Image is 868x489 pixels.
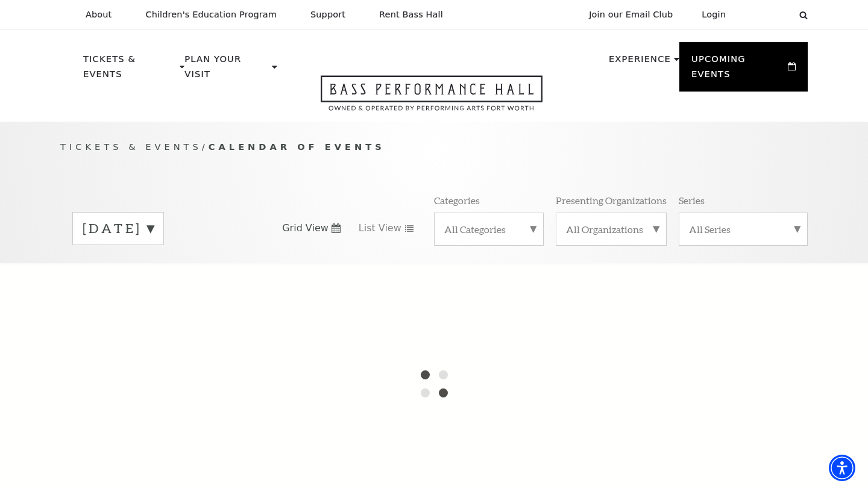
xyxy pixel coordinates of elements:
[829,455,855,481] div: Accessibility Menu
[184,52,269,89] p: Plan Your Visit
[691,52,785,89] p: Upcoming Events
[444,223,533,235] label: All Categories
[434,194,480,207] p: Categories
[282,222,329,235] span: Grid View
[689,223,797,235] label: All Series
[310,10,345,20] p: Support
[679,194,705,207] p: Series
[83,219,154,238] label: [DATE]
[145,10,277,20] p: Children's Education Program
[556,194,667,207] p: Presenting Organizations
[209,142,385,152] span: Calendar of Events
[60,142,202,152] span: Tickets & Events
[609,52,671,73] p: Experience
[379,10,443,20] p: Rent Bass Hall
[60,140,808,155] p: /
[359,222,401,235] span: List View
[745,9,788,20] select: Select:
[566,223,656,235] label: All Organizations
[86,10,112,20] p: About
[277,75,586,122] a: Open this option
[83,52,177,89] p: Tickets & Events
